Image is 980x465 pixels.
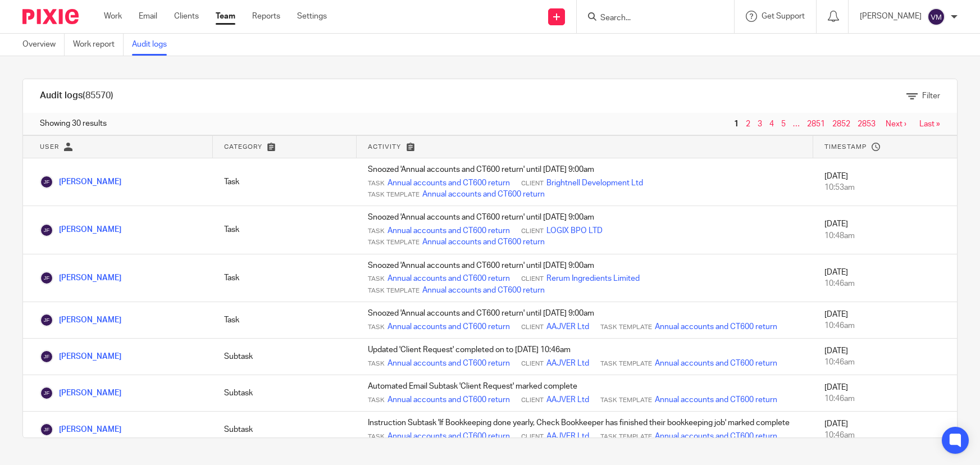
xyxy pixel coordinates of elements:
[368,238,420,247] span: Task Template
[357,339,813,375] td: Updated 'Client Request' completed on to [DATE] 10:46am
[297,11,327,22] a: Settings
[213,375,357,412] td: Subtask
[762,12,805,20] span: Get Support
[600,359,652,368] span: Task Template
[216,11,235,22] a: Team
[546,177,643,189] a: Brightnell Development Ltd
[357,375,813,412] td: Automated Email Subtask 'Client Request' marked complete
[824,278,946,289] div: 10:46am
[546,358,589,369] a: AAJVER Ltd
[813,412,957,448] td: [DATE]
[813,339,957,375] td: [DATE]
[40,313,53,327] img: Jill Fox
[813,206,957,254] td: [DATE]
[422,285,545,296] a: Annual accounts and CT600 return
[40,118,107,129] span: Showing 30 results
[368,227,385,236] span: Task
[824,144,867,150] span: Timestamp
[521,227,544,236] span: Client
[213,412,357,448] td: Subtask
[860,11,922,22] p: [PERSON_NAME]
[388,177,510,189] a: Annual accounts and CT600 return
[368,275,385,284] span: Task
[139,11,157,22] a: Email
[824,393,946,404] div: 10:46am
[824,230,946,241] div: 10:48am
[600,396,652,405] span: Task Template
[368,432,385,441] span: Task
[213,254,357,302] td: Task
[22,9,79,24] img: Pixie
[252,11,280,22] a: Reports
[813,302,957,339] td: [DATE]
[858,120,876,128] a: 2853
[40,178,121,186] a: [PERSON_NAME]
[546,321,589,332] a: AAJVER Ltd
[655,358,777,369] a: Annual accounts and CT600 return
[40,226,121,234] a: [PERSON_NAME]
[40,271,53,285] img: Jill Fox
[388,225,510,236] a: Annual accounts and CT600 return
[546,394,589,405] a: AAJVER Ltd
[422,189,545,200] a: Annual accounts and CT600 return
[357,206,813,254] td: Snoozed 'Annual accounts and CT600 return' until [DATE] 9:00am
[40,423,53,436] img: Jill Fox
[368,144,401,150] span: Activity
[213,339,357,375] td: Subtask
[546,431,589,442] a: AAJVER Ltd
[368,396,385,405] span: Task
[813,254,957,302] td: [DATE]
[388,431,510,442] a: Annual accounts and CT600 return
[769,120,774,128] a: 4
[368,190,420,199] span: Task Template
[886,120,906,128] a: Next ›
[521,179,544,188] span: Client
[357,254,813,302] td: Snoozed 'Annual accounts and CT600 return' until [DATE] 9:00am
[40,386,53,400] img: Jill Fox
[731,117,741,131] span: 1
[790,117,803,131] span: …
[368,359,385,368] span: Task
[357,412,813,448] td: Instruction Subtask 'If Bookkeeping done yearly, Check Bookkeeper has finished their bookkeeping ...
[731,120,940,129] nav: pager
[40,426,121,434] a: [PERSON_NAME]
[213,302,357,339] td: Task
[104,11,122,22] a: Work
[546,225,603,236] a: LOGIX BPO LTD
[368,323,385,332] span: Task
[521,396,544,405] span: Client
[388,273,510,284] a: Annual accounts and CT600 return
[40,144,59,150] span: User
[813,375,957,412] td: [DATE]
[600,432,652,441] span: Task Template
[813,158,957,206] td: [DATE]
[824,320,946,331] div: 10:46am
[927,8,945,26] img: svg%3E
[73,34,124,56] a: Work report
[600,323,652,332] span: Task Template
[758,120,762,128] a: 3
[132,34,175,56] a: Audit logs
[655,431,777,442] a: Annual accounts and CT600 return
[40,389,121,397] a: [PERSON_NAME]
[746,120,750,128] a: 2
[824,357,946,368] div: 10:46am
[40,350,53,363] img: Jill Fox
[655,394,777,405] a: Annual accounts and CT600 return
[807,120,825,128] a: 2851
[919,120,940,128] a: Last »
[40,224,53,237] img: Jill Fox
[174,11,199,22] a: Clients
[40,316,121,324] a: [PERSON_NAME]
[368,286,420,295] span: Task Template
[40,353,121,361] a: [PERSON_NAME]
[824,430,946,441] div: 10:46am
[521,359,544,368] span: Client
[824,182,946,193] div: 10:53am
[22,34,65,56] a: Overview
[655,321,777,332] a: Annual accounts and CT600 return
[224,144,262,150] span: Category
[357,158,813,206] td: Snoozed 'Annual accounts and CT600 return' until [DATE] 9:00am
[388,394,510,405] a: Annual accounts and CT600 return
[357,302,813,339] td: Snoozed 'Annual accounts and CT600 return' until [DATE] 9:00am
